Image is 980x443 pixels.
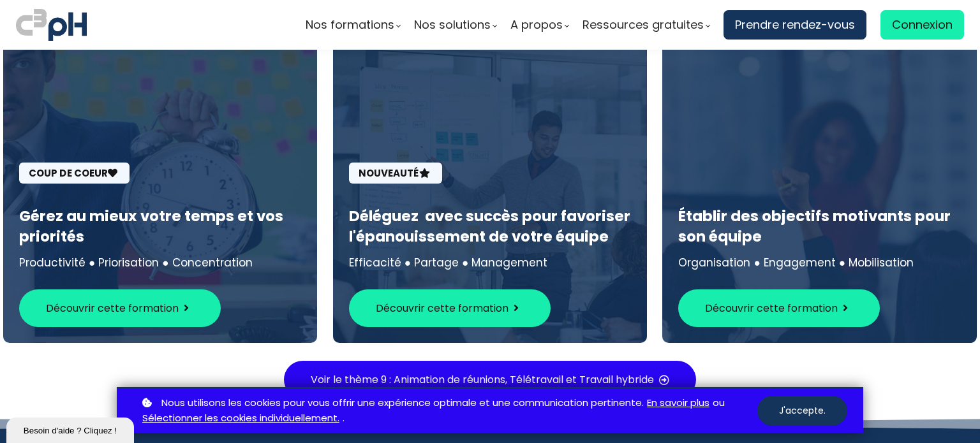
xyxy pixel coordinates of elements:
[46,300,179,316] span: Découvrir cette formation
[880,10,964,40] a: Connexion
[678,254,960,272] div: Organisation ● Engagement ● Mobilisation
[724,10,866,40] a: Prendre rendez-vous
[311,372,654,388] span: Voir le thème 9 : Animation de réunions, Télétravail et Travail hybride
[349,163,442,184] span: Nouveauté
[892,15,953,34] span: Connexion
[19,163,130,184] span: Coup de coeur
[306,15,394,34] span: Nos formations
[349,206,631,247] h3: Déléguez avec succès pour favoriser l'épanouissement de votre équipe
[757,396,847,426] button: J'accepte.
[19,254,301,272] div: Productivité ● Priorisation ● Concentration
[583,15,704,34] span: Ressources gratuites
[376,300,509,316] span: Découvrir cette formation
[349,254,631,272] div: Efficacité ● Partage ● Management
[284,361,696,398] button: Voir le thème 9 : Animation de réunions, Télétravail et Travail hybride
[142,410,339,426] a: Sélectionner les cookies individuellement.
[19,289,221,327] button: Découvrir cette formation
[414,15,491,34] span: Nos solutions
[510,15,563,34] span: A propos
[678,289,880,327] button: Découvrir cette formation
[678,206,960,247] h3: Établir des objectifs motivants pour son équipe
[705,300,838,316] span: Découvrir cette formation
[6,415,137,443] iframe: chat widget
[735,15,855,34] span: Prendre rendez-vous
[139,395,757,427] p: ou .
[19,206,301,247] h3: Gérez au mieux votre temps et vos priorités
[349,289,551,327] button: Découvrir cette formation
[16,6,87,43] img: logo C3PH
[161,395,644,411] span: Nous utilisons les cookies pour vous offrir une expérience optimale et une communication pertinente.
[647,395,709,411] a: En savoir plus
